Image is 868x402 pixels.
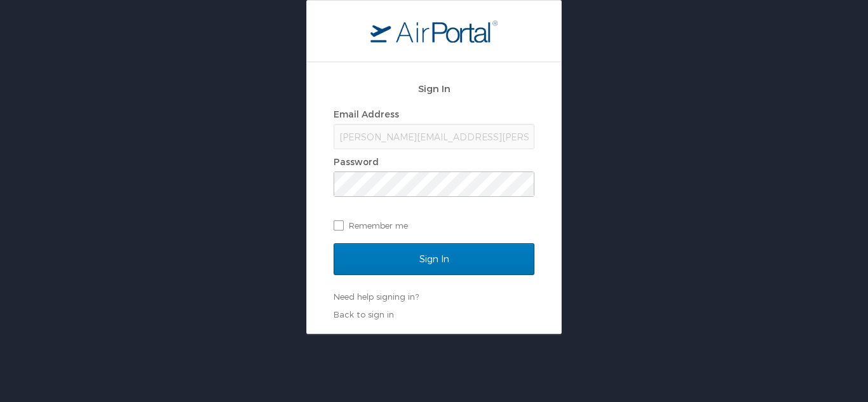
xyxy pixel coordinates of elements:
[334,309,394,319] a: Back to sign in
[334,291,419,302] a: Need help signing in?
[334,216,534,235] label: Remember me
[334,156,379,167] label: Password
[334,81,534,96] h2: Sign In
[370,20,498,43] img: logo
[334,243,534,275] input: Sign In
[334,109,399,119] label: Email Address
